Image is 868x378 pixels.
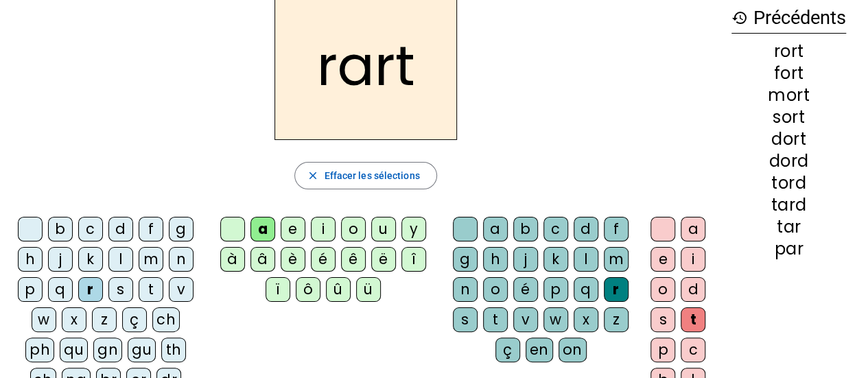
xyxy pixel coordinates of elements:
div: à [220,247,245,272]
div: ë [371,247,396,272]
div: ç [122,307,147,332]
div: e [650,247,675,272]
div: h [18,247,43,272]
h3: Précédents [731,3,846,34]
div: i [681,247,705,272]
div: l [574,247,598,272]
div: ô [296,277,320,302]
div: n [453,277,478,302]
div: w [32,307,56,332]
div: on [559,338,587,362]
div: x [62,307,86,332]
div: û [326,277,351,302]
div: o [341,217,366,241]
div: o [650,277,675,302]
div: s [453,307,478,332]
div: qu [60,338,88,362]
div: u [371,217,396,241]
div: a [483,217,508,241]
div: ch [152,307,180,332]
button: Effacer les sélections [294,162,436,189]
div: o [483,277,508,302]
div: p [18,277,43,302]
div: gu [128,338,156,362]
div: â [250,247,275,272]
div: j [513,247,538,272]
div: par [731,241,846,257]
div: a [250,217,275,241]
div: d [574,217,598,241]
div: t [139,277,163,302]
div: n [169,247,193,272]
div: d [681,277,705,302]
mat-icon: history [731,10,748,26]
div: ph [25,338,54,362]
div: è [281,247,305,272]
div: j [48,247,73,272]
div: w [543,307,568,332]
div: c [543,217,568,241]
div: fort [731,65,846,82]
div: g [453,247,478,272]
div: z [92,307,117,332]
div: tar [731,219,846,235]
span: Effacer les sélections [324,167,419,184]
div: q [48,277,73,302]
div: c [681,338,705,362]
div: b [513,217,538,241]
div: ê [341,247,366,272]
div: ç [495,338,520,362]
div: é [513,277,538,302]
div: e [281,217,305,241]
div: f [604,217,629,241]
div: x [574,307,598,332]
div: d [108,217,133,241]
div: r [604,277,629,302]
div: tord [731,175,846,191]
div: h [483,247,508,272]
div: i [311,217,336,241]
mat-icon: close [306,169,318,182]
div: rort [731,43,846,60]
div: m [604,247,629,272]
div: t [483,307,508,332]
div: m [139,247,163,272]
div: dord [731,153,846,169]
div: b [48,217,73,241]
div: r [78,277,103,302]
div: v [513,307,538,332]
div: dort [731,131,846,147]
div: tard [731,197,846,213]
div: sort [731,109,846,126]
div: gn [93,338,122,362]
div: t [681,307,705,332]
div: k [543,247,568,272]
div: y [401,217,426,241]
div: î [401,247,426,272]
div: a [681,217,705,241]
div: s [108,277,133,302]
div: en [526,338,553,362]
div: th [161,338,186,362]
div: v [169,277,193,302]
div: ü [356,277,381,302]
div: f [139,217,163,241]
div: l [108,247,133,272]
div: p [543,277,568,302]
div: mort [731,87,846,104]
div: q [574,277,598,302]
div: é [311,247,336,272]
div: k [78,247,103,272]
div: z [604,307,629,332]
div: s [650,307,675,332]
div: p [650,338,675,362]
div: g [169,217,193,241]
div: c [78,217,103,241]
div: ï [266,277,290,302]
